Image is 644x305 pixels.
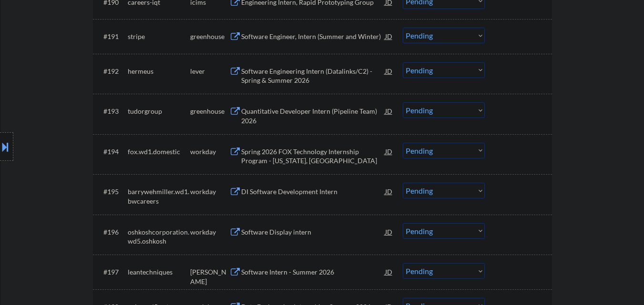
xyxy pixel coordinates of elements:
[241,267,385,277] div: Software Intern - Summer 2026
[190,107,229,116] div: greenhouse
[190,67,229,76] div: lever
[241,67,385,85] div: Software Engineering Intern (Datalinks/C2) - Spring & Summer 2026
[190,147,229,157] div: workday
[384,62,394,79] div: JD
[128,267,190,277] div: leantechniques
[384,223,394,240] div: JD
[241,147,385,166] div: Spring 2026 FOX Technology Internship Program - [US_STATE], [GEOGRAPHIC_DATA]
[241,227,385,237] div: Software Display intern
[190,267,229,286] div: [PERSON_NAME]
[384,143,394,160] div: JD
[190,32,229,41] div: greenhouse
[384,28,394,45] div: JD
[241,32,385,41] div: Software Engineer, Intern (Summer and Winter)
[241,187,385,197] div: DI Software Development Intern
[384,102,394,119] div: JD
[190,187,229,197] div: workday
[190,227,229,237] div: workday
[384,263,394,280] div: JD
[384,183,394,200] div: JD
[103,267,120,277] div: #197
[128,32,190,41] div: stripe
[103,32,120,41] div: #191
[128,227,190,246] div: oshkoshcorporation.wd5.oshkosh
[241,107,385,125] div: Quantitative Developer Intern (Pipeline Team) 2026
